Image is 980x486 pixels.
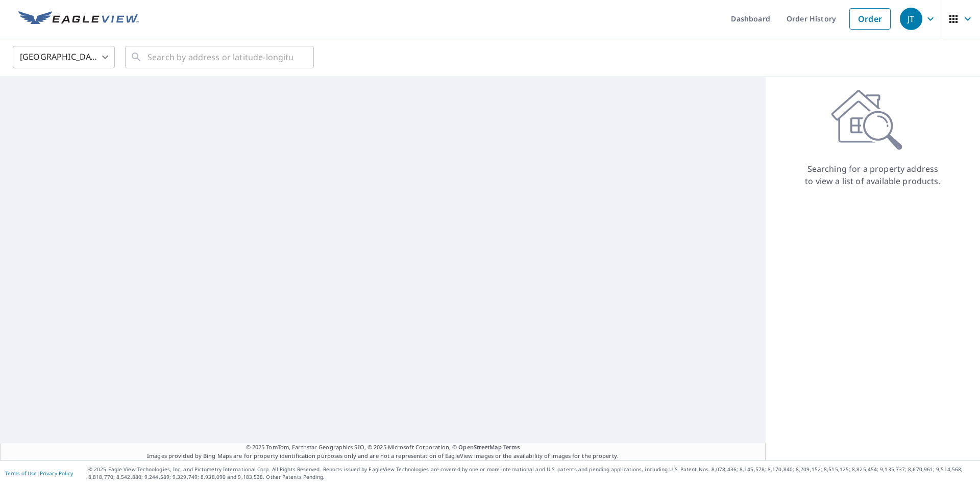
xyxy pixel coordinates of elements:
a: OpenStreetMap [458,443,501,451]
p: | [5,470,73,476]
a: Order [849,8,891,30]
a: Terms [503,443,520,451]
img: EV Logo [18,11,139,27]
input: Search by address or latitude-longitude [148,43,293,71]
a: Privacy Policy [40,470,73,477]
div: [GEOGRAPHIC_DATA] [13,43,115,71]
span: © 2025 TomTom, Earthstar Geographics SIO, © 2025 Microsoft Corporation, © [246,443,520,452]
a: Terms of Use [5,470,37,477]
div: JT [900,8,922,30]
p: Searching for a property address to view a list of available products. [804,163,941,187]
p: © 2025 Eagle View Technologies, Inc. and Pictometry International Corp. All Rights Reserved. Repo... [88,466,975,481]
